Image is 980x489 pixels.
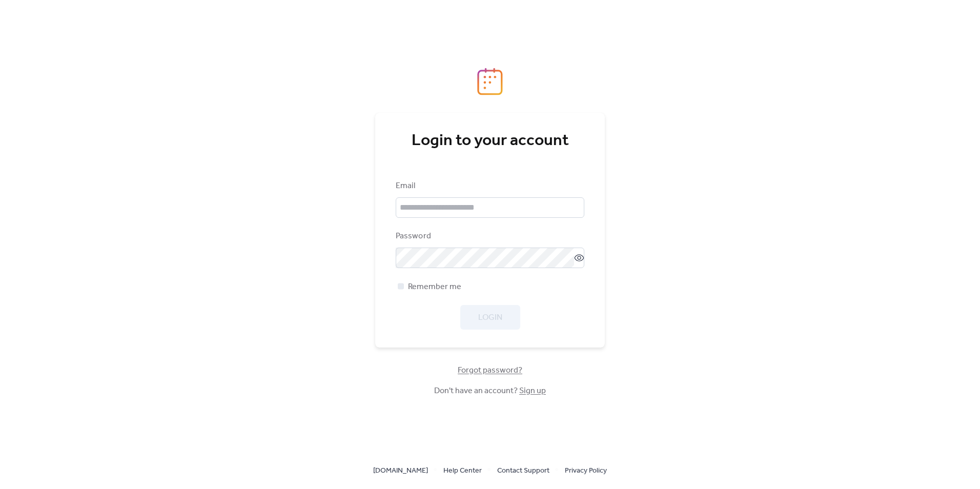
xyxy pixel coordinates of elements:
span: Remember me [408,281,461,293]
span: [DOMAIN_NAME] [373,465,428,477]
a: Privacy Policy [565,464,607,477]
span: Help Center [443,465,482,477]
a: [DOMAIN_NAME] [373,464,428,477]
a: Contact Support [497,464,549,477]
span: Privacy Policy [565,465,607,477]
a: Forgot password? [458,368,522,373]
div: Email [396,180,582,192]
img: logo [477,68,503,95]
div: Login to your account [396,131,584,151]
span: Forgot password? [458,364,522,377]
a: Help Center [443,464,482,477]
div: Password [396,230,582,242]
span: Don't have an account? [434,385,546,397]
span: Contact Support [497,465,549,477]
a: Sign up [519,383,546,399]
